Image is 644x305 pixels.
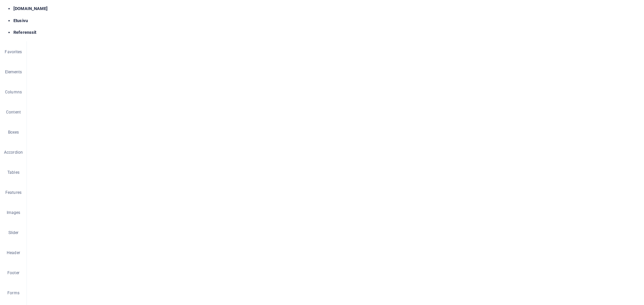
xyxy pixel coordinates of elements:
h4: Etusivu [13,18,644,24]
p: Images [7,210,20,215]
p: Accordion [4,150,23,155]
p: Header [7,250,20,255]
p: Footer [7,270,19,276]
p: Elements [5,69,22,75]
p: Slider [8,230,19,235]
p: Content [6,109,21,115]
h4: [DOMAIN_NAME] [13,6,644,12]
p: Columns [5,89,22,95]
p: Features [5,190,21,195]
p: Boxes [8,130,19,135]
h4: Referenssit [13,29,644,35]
p: Forms [7,290,19,296]
p: Tables [7,170,19,175]
p: Favorites [5,49,22,55]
